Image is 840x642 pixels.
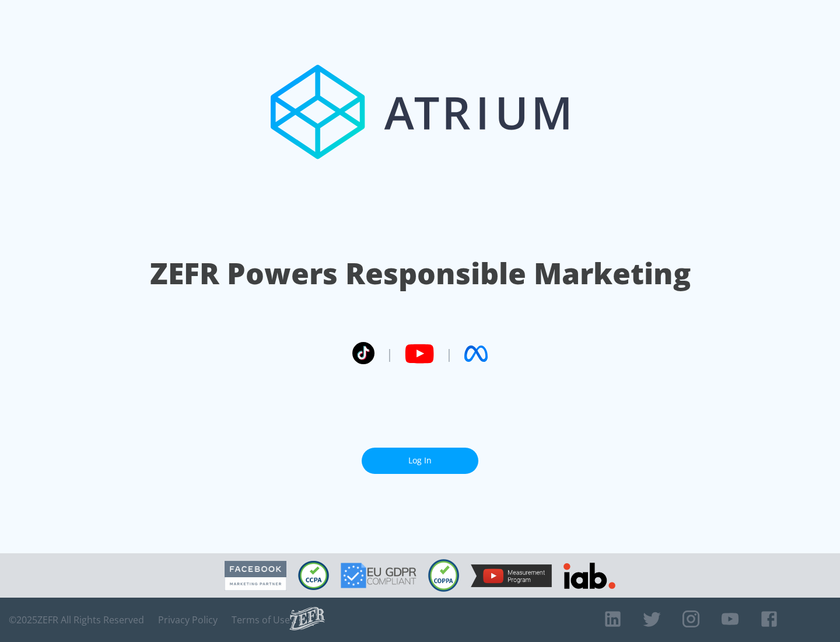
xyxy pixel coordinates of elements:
img: COPPA Compliant [428,559,459,592]
img: GDPR Compliant [341,563,416,588]
span: | [446,345,453,362]
span: | [386,345,393,362]
span: © 2025 ZEFR All Rights Reserved [9,614,144,626]
h1: ZEFR Powers Responsible Marketing [150,253,691,294]
img: YouTube Measurement Program [471,564,552,587]
a: Privacy Policy [158,614,218,626]
img: CCPA Compliant [298,561,329,590]
img: Facebook Marketing Partner [225,561,286,591]
a: Terms of Use [232,614,290,626]
a: Log In [362,448,478,474]
img: IAB [563,563,615,589]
